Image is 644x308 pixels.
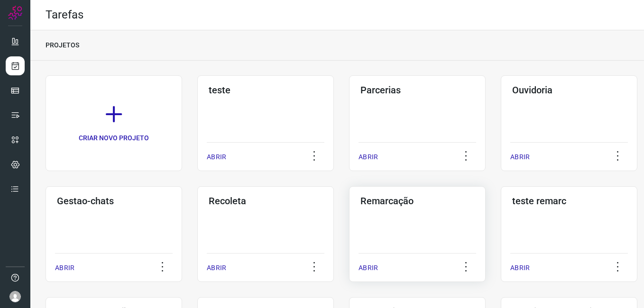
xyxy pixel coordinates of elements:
[79,133,149,143] p: CRIAR NOVO PROJETO
[360,195,474,207] h3: Remarcação
[55,263,74,273] p: ABRIR
[512,84,626,96] h3: Ouvidoria
[46,40,79,50] p: PROJETOS
[207,152,226,162] p: ABRIR
[359,263,378,273] p: ABRIR
[207,263,226,273] p: ABRIR
[512,195,626,207] h3: teste remarc
[510,263,530,273] p: ABRIR
[359,152,378,162] p: ABRIR
[360,84,474,96] h3: Parcerias
[209,84,322,96] h3: teste
[8,6,22,20] img: Logo
[9,291,21,302] img: avatar-user-boy.jpg
[57,195,171,207] h3: Gestao-chats
[209,195,322,207] h3: Recoleta
[46,8,83,22] h2: Tarefas
[510,152,530,162] p: ABRIR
